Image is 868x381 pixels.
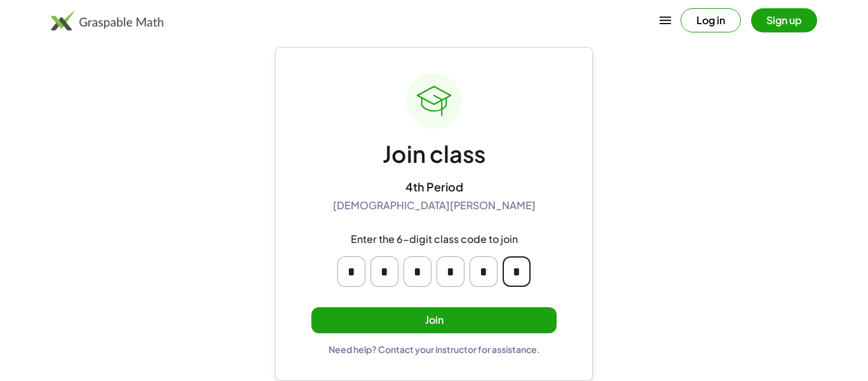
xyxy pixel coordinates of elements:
div: Join class [383,139,485,169]
div: [DEMOGRAPHIC_DATA][PERSON_NAME] [333,199,536,212]
input: Please enter OTP character 2 [370,256,398,287]
button: Join [311,307,557,333]
input: Please enter OTP character 3 [403,256,431,287]
input: Please enter OTP character 5 [470,256,498,287]
input: Please enter OTP character 6 [503,256,531,287]
input: Please enter OTP character 4 [437,256,465,287]
button: Log in [681,8,741,32]
div: 4th Period [405,179,463,194]
button: Sign up [751,8,817,32]
div: Need help? Contact your instructor for assistance. [329,343,540,355]
input: Please enter OTP character 1 [337,256,365,287]
div: Enter the 6-digit class code to join [351,233,518,246]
